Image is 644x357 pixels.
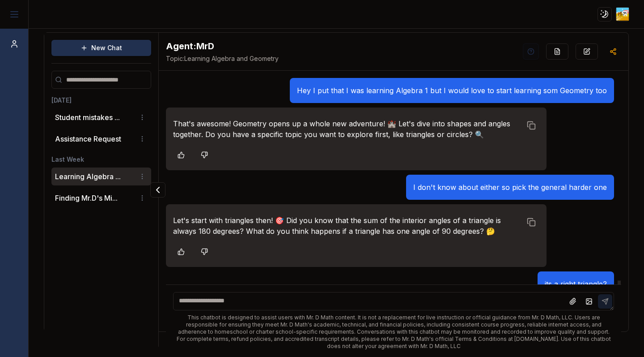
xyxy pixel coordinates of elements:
div: This chatbot is designed to assist users with Mr. D Math content. It is not a replacement for liv... [173,314,614,350]
button: Collapse panel [150,182,165,198]
button: Conversation options [137,193,148,203]
h3: Last Week [51,155,151,164]
button: New Chat [51,40,151,56]
img: ACg8ocIkkPi9yJjGgj8jLxbnGTbQKc3f_9dJspy76WLMJbJReXGEO9c0=s96-c [616,8,629,21]
h3: [DATE] [51,96,151,105]
p: its a right triangle? [545,279,607,289]
button: Conversation options [137,112,148,123]
button: Student mistakes ... [55,112,120,123]
span: Learning Algebra and Geometry [166,54,279,63]
button: Conversation options [137,133,148,144]
p: Hey I put that I was learning Algebra 1 but I would love to start learning som Geometry too [297,85,607,96]
p: Assistance Request [55,133,121,144]
button: Finding Mr.D's Mi... [55,193,118,203]
p: Let's start with triangles then! 🎯 Did you know that the sum of the interior angles of a triangle... [173,215,521,237]
p: I don't know about either so pick the general harder one [413,182,607,193]
button: Re-Fill Questions [546,43,568,60]
button: Help Videos [523,43,539,60]
button: Learning Algebra ... [55,171,121,182]
h2: MrD [166,40,279,52]
p: That's awesome! Geometry opens up a whole new adventure! 🏰 Let's dive into shapes and angles toge... [173,118,521,140]
button: Conversation options [137,171,148,182]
